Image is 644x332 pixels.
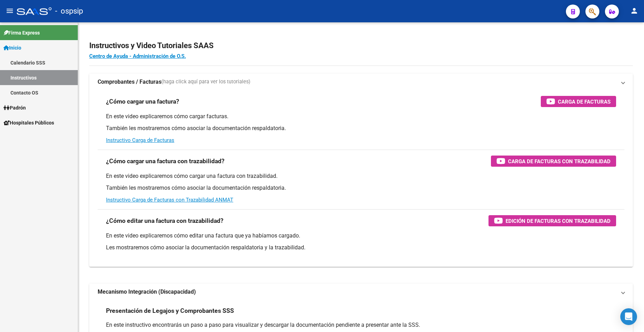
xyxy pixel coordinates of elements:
[106,197,233,203] a: Instructivo Carga de Facturas con Trazabilidad ANMAT
[488,215,616,226] button: Edición de Facturas con Trazabilidad
[106,216,223,226] h3: ¿Cómo editar una factura con trazabilidad?
[106,137,174,143] a: Instructivo Carga de Facturas
[89,53,186,59] a: Centro de Ayuda - Administración de O.S.
[98,288,196,296] strong: Mecanismo Integración (Discapacidad)
[3,119,54,127] span: Hospitales Públicos
[106,244,616,251] p: Les mostraremos cómo asociar la documentación respaldatoria y la trazabilidad.
[89,74,633,90] mat-expansion-panel-header: Comprobantes / Facturas(haga click aquí para ver los tutoriales)
[6,7,14,15] mat-icon: menu
[620,308,637,325] div: Open Intercom Messenger
[3,104,26,112] span: Padrón
[106,232,616,240] p: En este video explicaremos cómo editar una factura que ya habíamos cargado.
[630,7,638,15] mat-icon: person
[106,113,616,120] p: En este video explicaremos cómo cargar facturas.
[89,90,633,267] div: Comprobantes / Facturas(haga click aquí para ver los tutoriales)
[508,157,611,166] span: Carga de Facturas con Trazabilidad
[89,39,633,52] h2: Instructivos y Video Tutoriales SAAS
[89,284,633,300] mat-expansion-panel-header: Mecanismo Integración (Discapacidad)
[98,78,161,86] strong: Comprobantes / Facturas
[541,96,616,107] button: Carga de Facturas
[161,78,250,86] span: (haga click aquí para ver los tutoriales)
[106,156,225,166] h3: ¿Cómo cargar una factura con trazabilidad?
[106,172,616,180] p: En este video explicaremos cómo cargar una factura con trazabilidad.
[106,321,616,329] p: En este instructivo encontrarás un paso a paso para visualizar y descargar la documentación pendi...
[506,217,611,225] span: Edición de Facturas con Trazabilidad
[558,97,611,106] span: Carga de Facturas
[3,29,40,37] span: Firma Express
[106,184,616,192] p: También les mostraremos cómo asociar la documentación respaldatoria.
[55,3,83,19] span: - ospsip
[491,156,616,167] button: Carga de Facturas con Trazabilidad
[3,44,21,52] span: Inicio
[106,124,616,132] p: También les mostraremos cómo asociar la documentación respaldatoria.
[106,306,234,316] h3: Presentación de Legajos y Comprobantes SSS
[106,97,179,106] h3: ¿Cómo cargar una factura?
